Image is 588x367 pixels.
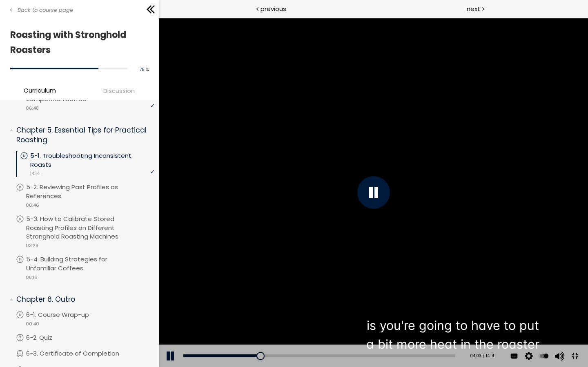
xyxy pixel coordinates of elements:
div: Change playback rate [377,327,392,349]
span: Curriculum [24,86,56,95]
span: 75 % [140,66,149,73]
p: 5-2. Reviewing Past Profiles as References [26,183,155,201]
button: Video quality [364,327,376,349]
span: next [467,4,480,13]
p: Chapter 5. Essential Tips for Practical Roasting [16,125,149,145]
span: 06:46 [26,202,39,209]
div: 04:03 / 14:14 [304,335,335,341]
span: 14:14 [30,170,40,177]
span: Discussion [103,86,135,95]
span: 06:48 [26,105,39,112]
span: Back to course page [18,6,73,14]
button: Volume [393,327,405,349]
button: Play back rate [379,327,391,349]
a: Back to course page [10,6,73,14]
button: Subtitles and Transcript [349,327,361,349]
p: 5-1. Troubleshooting Inconsistent Roasts [30,151,155,169]
p: Chapter 6. Outro [16,294,149,305]
h1: Roasting with Stronghold Roasters [10,27,145,58]
span: previous [261,4,286,13]
div: See available captions [348,327,363,349]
